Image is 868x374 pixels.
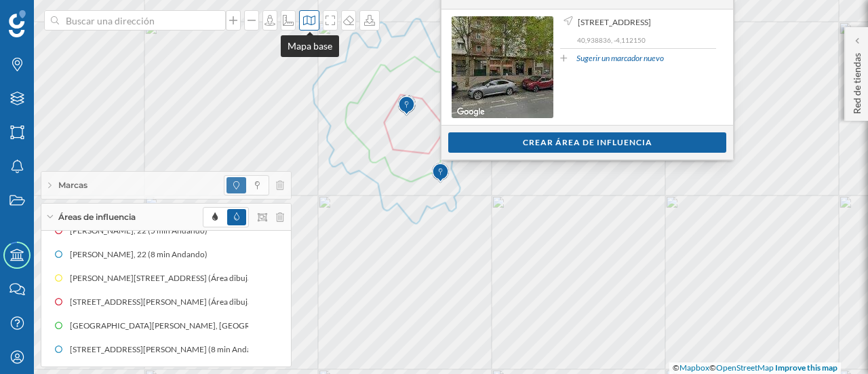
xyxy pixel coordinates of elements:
a: Improve this map [775,362,837,373]
div: © © [669,362,841,374]
div: [STREET_ADDRESS][PERSON_NAME] (Área dibujada) [64,295,264,309]
div: [PERSON_NAME], 22 (8 min Andando) [70,248,214,261]
div: Mapa base [281,35,339,57]
img: Geoblink Logo [9,10,26,37]
div: [PERSON_NAME], 22 (5 min Andando) [70,224,214,238]
p: Red de tiendas [850,48,864,114]
span: Áreas de influencia [58,211,136,223]
img: Marker [399,92,416,119]
a: Mapbox [679,362,709,373]
a: Sugerir un marcador nuevo [576,52,664,64]
span: Soporte [27,10,75,22]
img: Marker [432,160,449,187]
img: streetview [452,16,553,118]
div: [PERSON_NAME][STREET_ADDRESS] (Área dibujada) [70,272,270,285]
a: OpenStreetMap [716,362,774,373]
p: 40,938836, -4,112150 [577,35,716,45]
span: [STREET_ADDRESS] [578,16,651,29]
img: Marker [398,92,415,119]
div: [STREET_ADDRESS][PERSON_NAME] (8 min Andando) [64,343,269,356]
span: Marcas [58,179,87,191]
